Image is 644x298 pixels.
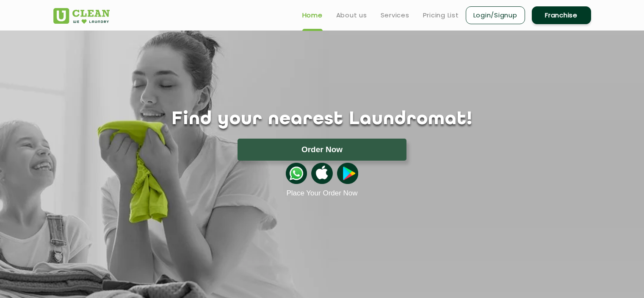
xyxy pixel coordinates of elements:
img: apple-icon.png [311,163,332,184]
a: Home [302,10,323,20]
h1: Find your nearest Laundromat! [47,109,597,130]
a: Franchise [532,6,591,24]
img: UClean Laundry and Dry Cleaning [53,8,110,24]
button: Order Now [238,139,406,161]
a: Services [381,10,409,20]
a: About us [336,10,367,20]
img: whatsappicon.png [286,163,307,184]
img: playstoreicon.png [337,163,358,184]
a: Place Your Order Now [286,189,357,198]
a: Login/Signup [466,6,525,24]
a: Pricing List [423,10,459,20]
